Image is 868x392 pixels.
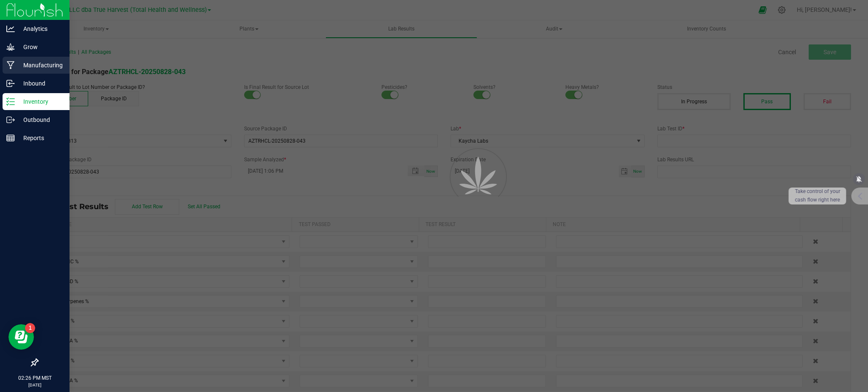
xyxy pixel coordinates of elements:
[8,324,34,350] iframe: Resource center
[6,25,15,33] inline-svg: Analytics
[6,97,15,106] inline-svg: Inventory
[4,374,66,382] p: 02:26 PM MST
[15,24,66,34] p: Analytics
[15,60,66,70] p: Manufacturing
[6,43,15,51] inline-svg: Grow
[6,61,15,69] inline-svg: Manufacturing
[15,78,66,88] p: Inbound
[15,133,66,143] p: Reports
[15,115,66,125] p: Outbound
[25,323,35,333] iframe: Resource center unread badge
[15,97,66,107] p: Inventory
[4,382,66,388] p: [DATE]
[6,134,15,142] inline-svg: Reports
[6,79,15,88] inline-svg: Inbound
[6,116,15,124] inline-svg: Outbound
[15,42,66,52] p: Grow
